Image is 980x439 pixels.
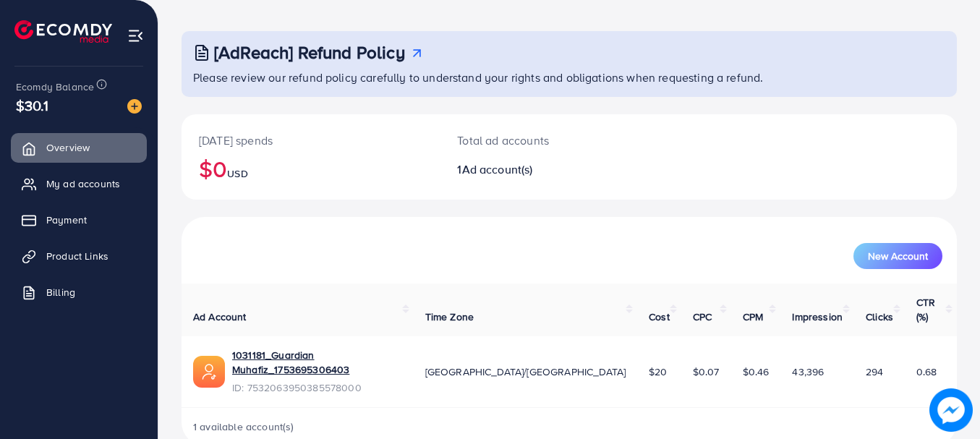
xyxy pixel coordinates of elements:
[743,310,763,324] span: CPM
[46,213,87,227] span: Payment
[792,310,843,324] span: Impression
[193,69,948,86] p: Please review our refund policy carefully to understand your rights and obligations when requesti...
[14,20,112,43] img: logo
[232,380,402,395] span: ID: 7532063950385578000
[929,388,973,432] img: image
[214,42,405,63] h3: [AdReach] Refund Policy
[232,348,402,378] a: 1031181_Guardian Muhafiz_1753695306403
[11,242,147,270] a: Product Links
[693,310,712,324] span: CPC
[649,310,670,324] span: Cost
[425,365,626,379] span: [GEOGRAPHIC_DATA]/[GEOGRAPHIC_DATA]
[916,295,935,324] span: CTR (%)
[11,205,147,234] a: Payment
[46,176,120,191] span: My ad accounts
[11,169,147,198] a: My ad accounts
[46,140,90,155] span: Overview
[649,365,667,379] span: $20
[46,285,75,299] span: Billing
[16,95,48,116] span: $30.1
[743,365,770,379] span: $0.46
[462,161,533,177] span: Ad account(s)
[193,419,294,434] span: 1 available account(s)
[11,278,147,307] a: Billing
[866,365,883,379] span: 294
[868,251,928,261] span: New Account
[916,365,937,379] span: 0.68
[127,99,142,114] img: image
[457,132,616,149] p: Total ad accounts
[16,80,94,94] span: Ecomdy Balance
[199,155,422,182] h2: $0
[11,133,147,162] a: Overview
[792,365,824,379] span: 43,396
[853,243,942,269] button: New Account
[693,365,720,379] span: $0.07
[193,310,247,324] span: Ad Account
[457,163,616,176] h2: 1
[866,310,893,324] span: Clicks
[425,310,474,324] span: Time Zone
[199,132,422,149] p: [DATE] spends
[227,166,247,181] span: USD
[127,27,144,44] img: menu
[193,356,225,388] img: ic-ads-acc.e4c84228.svg
[46,249,108,263] span: Product Links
